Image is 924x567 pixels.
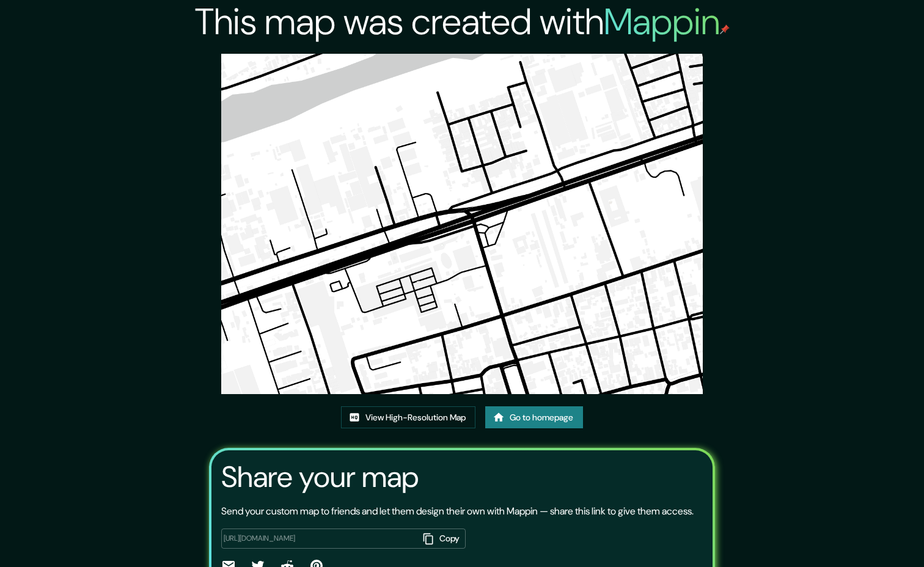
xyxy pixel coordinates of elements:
[221,460,419,494] h3: Share your map
[221,54,703,394] img: created-map
[341,406,475,429] a: View High-Resolution Map
[815,519,911,554] iframe: Help widget launcher
[418,529,466,549] button: Copy
[720,24,730,34] img: mappin-pin
[485,406,583,429] a: Go to homepage
[221,504,694,519] p: Send your custom map to friends and let them design their own with Mappin — share this link to gi...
